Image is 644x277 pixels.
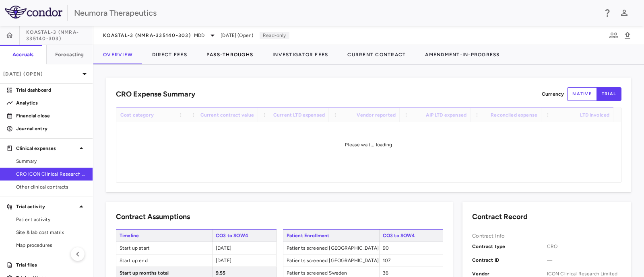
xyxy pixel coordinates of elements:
[26,29,93,42] span: KOASTAL-3 (NMRA-335140-303)
[116,89,195,100] h6: CRO Expense Summary
[16,170,86,178] span: CRO ICON Clinical Research Limited
[194,32,204,39] span: MDD
[383,245,389,251] span: 90
[116,242,212,254] span: Start up start
[567,87,597,101] button: native
[16,216,86,223] span: Patient activity
[597,87,621,101] button: trial
[212,230,276,242] span: CO3 to SOW4
[547,243,621,250] span: CRO
[16,158,86,165] span: Summary
[12,51,33,58] h6: Accruals
[16,99,86,107] p: Analytics
[472,256,547,264] p: Contract ID
[345,142,392,148] span: Please wait... loading
[547,256,621,264] span: —
[16,229,86,236] span: Site & lab cost matrix
[383,270,388,276] span: 36
[116,211,190,222] h6: Contract Assumptions
[93,45,142,64] button: Overview
[103,32,191,39] span: KOASTAL-3 (NMRA-335140-303)
[379,230,443,242] span: CO3 to SOW4
[216,245,231,251] span: [DATE]
[216,270,226,276] span: 9.55
[142,45,197,64] button: Direct Fees
[116,254,212,267] span: Start up end
[472,232,505,240] p: Contract Info
[415,45,509,64] button: Amendment-In-Progress
[338,45,415,64] button: Current Contract
[263,45,338,64] button: Investigator Fees
[16,183,86,191] span: Other clinical contracts
[283,230,379,242] span: Patient Enrollment
[16,203,76,210] p: Trial activity
[16,261,86,269] p: Trial files
[16,125,86,132] p: Journal entry
[197,45,263,64] button: Pass-Throughs
[216,258,231,263] span: [DATE]
[16,242,86,249] span: Map procedures
[16,145,76,152] p: Clinical expenses
[472,211,528,222] h6: Contract Record
[3,70,80,78] p: [DATE] (Open)
[472,243,547,250] p: Contract type
[260,32,289,39] p: Read-only
[383,258,390,263] span: 107
[5,6,62,18] img: logo-full-SnFGN8VE.png
[16,112,86,119] p: Financial close
[542,90,564,98] p: Currency
[74,7,597,19] div: Neumora Therapeutics
[221,32,253,39] span: [DATE] (Open)
[116,230,212,242] span: Timeline
[55,51,84,58] h6: Forecasting
[283,242,379,254] span: Patients screened [GEOGRAPHIC_DATA]
[16,86,86,94] p: Trial dashboard
[283,254,379,267] span: Patients screened [GEOGRAPHIC_DATA]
